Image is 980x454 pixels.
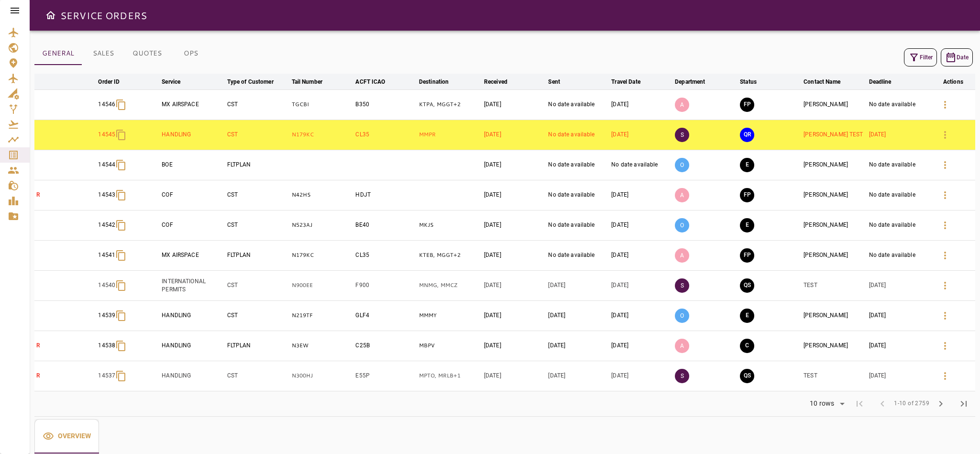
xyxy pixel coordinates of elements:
[934,93,957,116] button: Details
[160,300,225,331] td: HANDLING
[867,361,931,391] td: [DATE]
[419,372,480,380] p: MPTO, MRLB, MGGT
[952,392,975,415] span: Last Page
[929,392,952,415] span: Next Page
[36,191,94,199] p: R
[484,76,507,88] div: Received
[848,392,871,415] span: First Page
[804,76,853,88] span: Contact Name
[609,180,673,210] td: [DATE]
[98,100,115,109] p: 14546
[675,158,689,172] p: O
[802,270,867,300] td: TEST
[98,221,115,229] p: 14542
[482,150,547,180] td: [DATE]
[41,6,60,25] button: Open drawer
[675,309,689,323] p: O
[675,128,689,142] p: S
[353,361,417,391] td: E55P
[740,128,754,142] button: QUOTE REQUESTED
[904,48,937,66] button: Filter
[162,76,193,88] span: Service
[225,300,290,331] td: CST
[546,331,609,361] td: [DATE]
[740,278,754,293] button: QUOTE SENT
[867,89,931,120] td: No date available
[609,240,673,270] td: [DATE]
[740,158,754,172] button: EXECUTION
[292,251,352,259] p: N179KC
[419,131,480,139] p: MMPR
[160,89,225,120] td: MX AIRSPACE
[935,398,947,410] span: chevron_right
[675,76,717,88] span: Department
[740,76,757,88] div: Status
[98,161,115,169] p: 14544
[740,369,754,383] button: QUOTE SENT
[292,76,335,88] span: Tail Number
[292,76,322,88] div: Tail Number
[353,210,417,240] td: BE40
[225,89,290,120] td: CST
[292,342,352,350] p: N3EW
[98,372,115,380] p: 14537
[675,339,689,353] p: A
[609,150,673,180] td: No date available
[34,419,99,454] button: Overview
[546,150,609,180] td: No date available
[36,342,94,350] p: R
[871,392,894,415] span: Previous Page
[482,361,547,391] td: [DATE]
[482,240,547,270] td: [DATE]
[482,180,547,210] td: [DATE]
[160,120,225,150] td: HANDLING
[609,300,673,331] td: [DATE]
[225,331,290,361] td: FLTPLAN
[292,100,352,109] p: TGCBI
[867,120,931,150] td: [DATE]
[802,150,867,180] td: [PERSON_NAME]
[802,300,867,331] td: [PERSON_NAME]
[225,150,290,180] td: FLTPLAN
[867,210,931,240] td: No date available
[609,361,673,391] td: [DATE]
[802,120,867,150] td: [PERSON_NAME] TEST
[160,331,225,361] td: HANDLING
[934,334,957,357] button: Details
[802,210,867,240] td: [PERSON_NAME]
[546,210,609,240] td: No date available
[934,214,957,237] button: Details
[98,342,115,350] p: 14538
[98,281,115,289] p: 14540
[546,270,609,300] td: [DATE]
[934,274,957,297] button: Details
[802,240,867,270] td: [PERSON_NAME]
[34,42,82,65] button: GENERAL
[353,180,417,210] td: HDJT
[162,76,180,88] div: Service
[419,76,449,88] div: Destination
[82,42,125,65] button: SALES
[160,270,225,300] td: INTERNATIONAL PERMITS
[934,304,957,327] button: Details
[609,89,673,120] td: [DATE]
[160,361,225,391] td: HANDLING
[548,76,560,88] div: Sent
[740,218,754,233] button: EXECUTION
[675,369,689,383] p: S
[353,300,417,331] td: GLF4
[125,42,169,65] button: QUOTES
[740,188,754,202] button: FINAL PREPARATION
[160,240,225,270] td: MX AIRSPACE
[34,419,99,454] div: basic tabs example
[292,311,352,320] p: N219TF
[869,76,904,88] span: Deadline
[675,248,689,263] p: A
[98,76,132,88] span: Order ID
[98,311,115,320] p: 14539
[934,154,957,177] button: Details
[482,300,547,331] td: [DATE]
[98,191,115,199] p: 14543
[802,180,867,210] td: [PERSON_NAME]
[740,98,754,112] button: FINAL PREPARATION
